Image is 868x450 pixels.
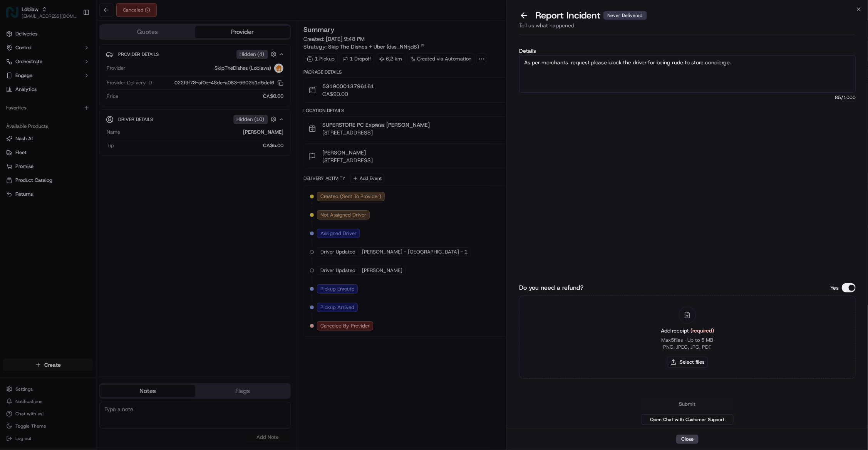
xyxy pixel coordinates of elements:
span: Knowledge Base [15,112,59,120]
button: Select files [667,357,708,368]
span: Pylon [77,131,93,137]
div: 💻 [65,113,71,119]
a: 💻API Documentation [62,109,127,123]
div: 📗 [8,113,14,119]
textarea: As per merchants request please block the driver for being rude to store concierge. [519,55,856,93]
div: We're available if you need us! [26,82,97,88]
a: Powered byPylon [54,131,93,137]
p: PNG, JPEG, JPG, PDF [663,344,711,351]
a: 📗Knowledge Base [5,109,62,123]
div: Never Delivered [603,11,647,20]
span: (required) [690,327,714,334]
p: Max 5 files ∙ Up to 5 MB [662,337,714,344]
label: Do you need a refund? [519,283,583,292]
div: Tell us what happened [519,22,856,34]
button: Close [676,435,699,444]
input: Got a question? Start typing here... [20,50,139,58]
button: Open Chat with Customer Support [641,414,734,425]
span: 85 /1000 [519,94,856,101]
img: 1736555255976-a54dd68f-1ca7-489b-9aae-adbdc363a1c4 [8,74,22,88]
div: Start new chat [26,74,126,82]
img: Nash [8,8,23,24]
span: API Documentation [73,112,124,120]
label: Details [519,48,856,54]
p: Yes [830,284,839,292]
button: Start new chat [131,76,140,86]
span: Add receipt [661,327,714,334]
p: Welcome 👋 [8,31,140,44]
p: Report Incident [535,9,647,22]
